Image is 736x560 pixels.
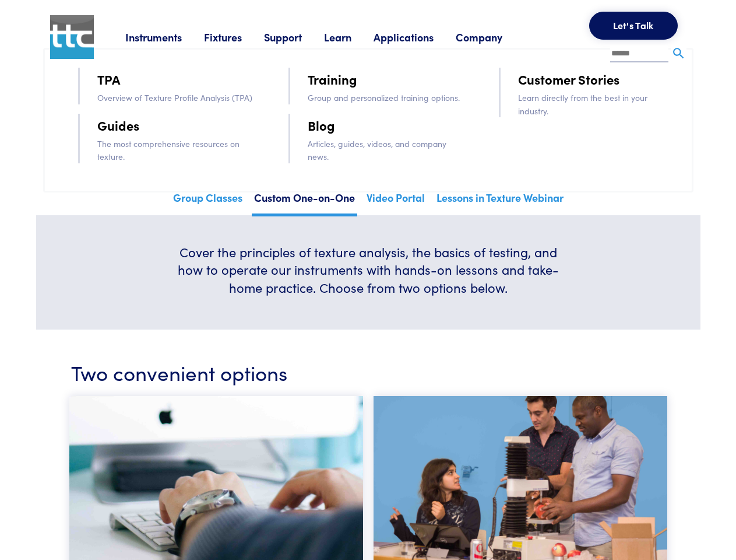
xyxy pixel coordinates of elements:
[204,30,264,44] a: Fixtures
[434,188,566,213] a: Lessons in Texture Webinar
[374,30,456,44] a: Applications
[308,137,466,163] p: Articles, guides, videos, and company news.
[172,243,564,297] h6: Cover the principles of texture analysis, the basics of testing, and how to operate our instrumen...
[252,188,357,216] a: Custom One-on-One
[518,69,619,89] a: Customer Stories
[589,12,678,40] button: Let's Talk
[308,115,335,135] a: Blog
[50,15,94,59] img: ttc_logo_1x1_v1.0.png
[97,69,120,89] a: TPA
[518,91,677,117] p: Learn directly from the best in your industry.
[308,69,357,89] a: Training
[324,30,374,44] a: Learn
[71,358,665,386] h3: Two convenient options
[456,30,524,44] a: Company
[97,91,256,104] p: Overview of Texture Profile Analysis (TPA)
[264,30,324,44] a: Support
[97,137,256,163] p: The most comprehensive resources on texture.
[308,91,466,104] p: Group and personalized training options.
[171,188,245,213] a: Group Classes
[364,188,427,213] a: Video Portal
[97,115,139,135] a: Guides
[125,30,204,44] a: Instruments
